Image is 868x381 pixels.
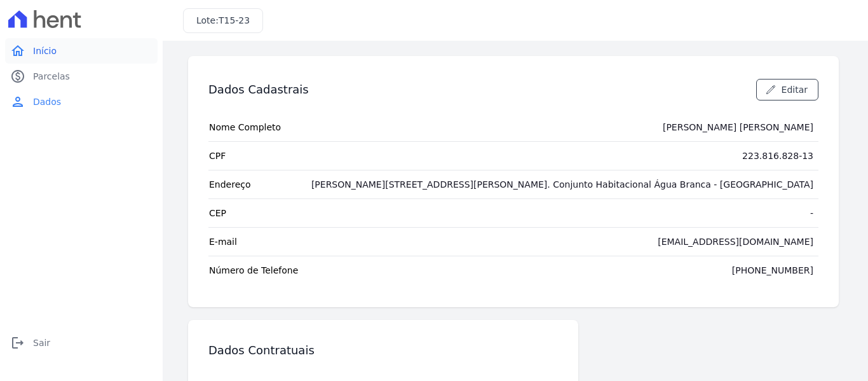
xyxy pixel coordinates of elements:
[10,335,25,350] i: logout
[756,79,818,100] a: Editar
[5,64,158,89] a: paidParcelas
[5,330,158,356] a: logoutSair
[10,69,25,84] i: paid
[5,38,158,64] a: homeInício
[742,149,813,162] div: 223.816.828-13
[196,14,250,27] h3: Lote:
[209,121,281,134] span: Nome Completo
[33,336,50,349] span: Sair
[33,45,57,57] span: Início
[209,149,226,162] span: CPF
[311,178,813,191] div: [PERSON_NAME][STREET_ADDRESS][PERSON_NAME]. Conjunto Habitacional Água Branca - [GEOGRAPHIC_DATA]
[10,94,25,109] i: person
[209,178,251,191] span: Endereço
[209,207,226,219] span: CEP
[208,343,315,358] h3: Dados Contratuais
[810,207,813,219] div: -
[10,43,25,59] i: home
[209,264,298,277] span: Número de Telefone
[219,15,250,25] span: T15-23
[663,121,813,134] div: [PERSON_NAME] [PERSON_NAME]
[782,83,808,96] span: Editar
[658,235,813,248] div: [EMAIL_ADDRESS][DOMAIN_NAME]
[33,70,70,83] span: Parcelas
[5,89,158,114] a: personDados
[33,95,61,108] span: Dados
[208,82,309,97] h3: Dados Cadastrais
[209,235,237,248] span: E-mail
[732,264,813,277] div: [PHONE_NUMBER]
